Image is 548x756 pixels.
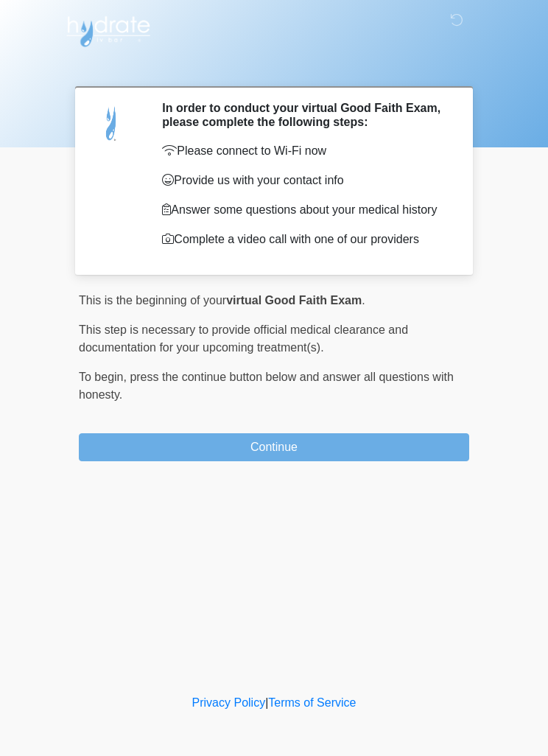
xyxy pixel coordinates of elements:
span: press the continue button below and answer all questions with honesty. [79,371,454,401]
p: Answer some questions about your medical history [162,201,447,219]
p: Please connect to Wi-Fi now [162,142,447,160]
strong: virtual Good Faith Exam [226,294,362,307]
img: Hydrate IV Bar - Chandler Logo [64,11,152,48]
button: Continue [79,433,469,461]
span: To begin, [79,371,130,383]
a: Terms of Service [268,696,356,709]
span: This step is necessary to provide official medical clearance and documentation for your upcoming ... [79,323,408,354]
img: Agent Avatar [90,101,134,145]
span: . [362,294,365,307]
a: Privacy Policy [192,696,266,709]
p: Complete a video call with one of our providers [162,231,447,248]
span: This is the beginning of your [79,294,226,307]
h1: ‎ ‎ [68,53,480,80]
p: Provide us with your contact info [162,172,447,189]
a: | [265,696,268,709]
h2: In order to conduct your virtual Good Faith Exam, please complete the following steps: [162,101,447,129]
